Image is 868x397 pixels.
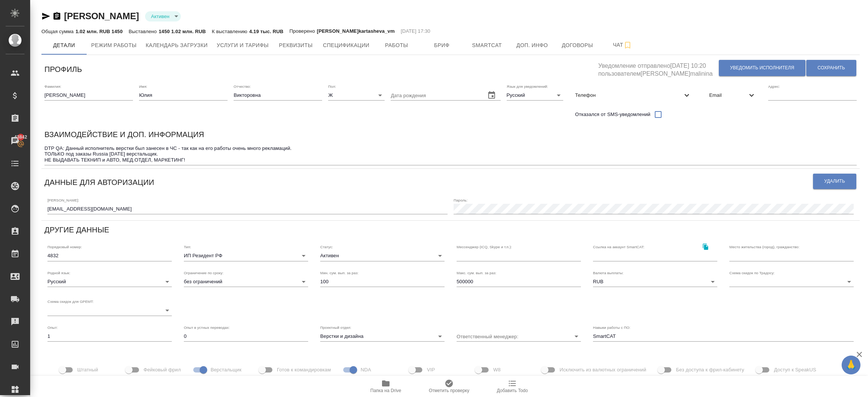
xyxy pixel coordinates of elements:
[47,325,58,329] label: Опыт:
[497,388,528,393] span: Добавить Todo
[2,131,28,150] a: 43842
[47,198,79,202] label: [PERSON_NAME]:
[361,366,371,374] span: NDA
[44,224,109,236] h6: Другие данные
[112,29,122,34] p: 1450
[575,111,651,118] span: Отказался от SMS-уведомлений
[427,366,435,374] span: VIP
[703,87,762,104] div: Email
[184,325,230,329] label: Опыт в устных переводах:
[429,388,469,393] span: Отметить проверку
[184,276,308,287] div: без ограничений
[249,29,283,34] p: 4.19 тыс. RUB
[424,41,460,50] span: Бриф
[44,176,154,188] h6: Данные для авторизации
[64,11,139,21] a: [PERSON_NAME]
[507,84,548,88] label: Язык для уведомлений:
[328,84,336,88] label: Пол:
[354,376,417,397] button: Папка на Drive
[129,29,159,34] p: Выставлено
[149,13,172,20] button: Активен
[320,245,333,249] label: Статус:
[47,245,82,249] label: Порядковый номер:
[159,29,171,34] p: 1450
[575,92,682,99] span: Телефон
[709,92,747,99] span: Email
[146,41,208,50] span: Календарь загрузки
[435,331,445,342] button: Open
[139,84,147,88] label: Имя:
[323,41,369,50] span: Спецификации
[46,41,82,50] span: Детали
[328,90,385,101] div: Ж
[605,40,641,50] span: Чат
[47,300,94,304] label: Схема скидок для GPEMT:
[44,128,204,140] h6: Взаимодействие и доп. информация
[91,41,137,50] span: Режим работы
[845,357,857,373] span: 🙏
[145,11,181,21] div: Активен
[44,145,857,163] textarea: DTP QA: Данный исполнитель верстки был занесен в ЧС - так как на его работы очень много рекламаци...
[571,331,582,342] button: Open
[729,245,799,249] label: Место жительства (город), гражданство:
[593,245,645,249] label: Ссылка на аккаунт SmartCAT:
[813,174,856,189] button: Удалить
[47,271,70,275] label: Родной язык:
[184,250,308,261] div: ИП Резидент РФ
[370,388,401,393] span: Папка на Drive
[493,366,501,374] span: W8
[698,239,713,254] button: Скопировать ссылку
[842,356,860,374] button: 🙏
[569,87,697,104] div: Телефон
[44,84,61,88] label: Фамилия:
[559,366,646,374] span: Исключить из валютных ограничений
[289,27,317,35] p: Проверено
[507,90,563,101] div: Русский
[317,27,395,35] p: [PERSON_NAME]kartasheva_vm
[10,133,32,141] span: 43842
[559,41,596,50] span: Договоры
[75,29,112,34] p: 1.02 млн. RUB
[171,29,206,34] p: 1.02 млн. RUB
[401,27,431,35] p: [DATE] 17:30
[144,366,181,374] span: Фейковый фрил
[469,41,505,50] span: Smartcat
[806,60,856,76] button: Сохранить
[77,366,98,374] span: Штатный
[457,245,512,249] label: Мессенджер (ICQ, Skype и т.п.):
[481,376,544,397] button: Добавить Todo
[593,325,631,329] label: Навыки работы с ПО:
[320,325,351,329] label: Проектный отдел:
[730,65,794,71] span: Уведомить исполнителя
[454,198,468,202] label: Пароль:
[593,276,717,287] div: RUB
[457,271,497,275] label: Макс. сум. вып. за раз:
[729,271,775,275] label: Схема скидок по Традосу:
[768,84,780,88] label: Адрес:
[417,376,481,397] button: Отметить проверку
[44,63,82,75] h6: Профиль
[824,178,845,185] span: Удалить
[593,271,623,275] label: Валюта выплаты:
[818,65,845,71] span: Сохранить
[41,12,50,21] button: Скопировать ссылку для ЯМессенджера
[379,41,415,50] span: Работы
[217,41,269,50] span: Услуги и тарифы
[41,29,75,34] p: Общая сумма
[211,366,241,374] span: Верстальщик
[514,41,550,50] span: Доп. инфо
[47,276,172,287] div: Русский
[320,271,359,275] label: Мин. сум. вып. за раз:
[719,60,805,76] button: Уведомить исполнителя
[52,12,61,21] button: Скопировать ссылку
[320,250,445,261] div: Активен
[277,366,331,374] span: Готов к командировкам
[212,29,249,34] p: К выставлению
[234,84,251,88] label: Отчество:
[184,245,191,249] label: Тип:
[774,366,816,374] span: Доступ к SpeakUS
[184,271,223,275] label: Ограничение по сроку:
[676,366,744,374] span: Без доступа к фрил-кабинету
[598,58,718,78] h5: Уведомление отправлено [DATE] 10:20 пользователем [PERSON_NAME]malinina
[278,41,314,50] span: Реквизиты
